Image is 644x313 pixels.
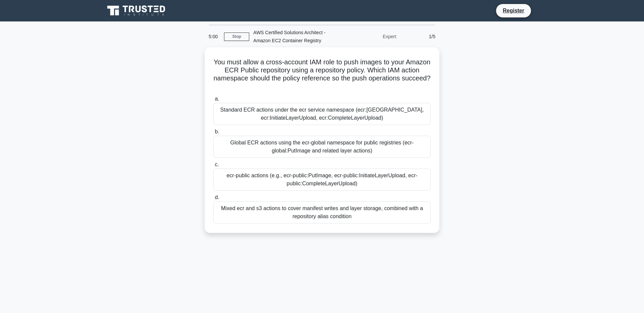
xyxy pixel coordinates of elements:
[215,129,219,134] span: b.
[224,33,249,41] a: Stop
[341,30,400,43] div: Expert
[215,162,219,167] span: c.
[213,103,431,125] div: Standard ECR actions under the ecr service namespace (ecr:[GEOGRAPHIC_DATA], ecr:InitiateLayerUpl...
[213,136,431,158] div: Global ECR actions using the ecr-global namespace for public registries (ecr-global:PutImage and ...
[205,30,224,43] div: 5:00
[215,194,219,200] span: d.
[215,96,219,102] span: a.
[213,169,431,191] div: ecr-public actions (e.g., ecr-public:PutImage, ecr-public:InitiateLayerUpload, ecr-public:Complet...
[213,201,431,224] div: Mixed ecr and s3 actions to cover manifest writes and layer storage, combined with a repository a...
[499,6,528,15] a: Register
[400,30,439,43] div: 1/5
[249,26,341,47] div: AWS Certified Solutions Architect - Amazon EC2 Container Registry
[213,58,431,91] h5: You must allow a cross-account IAM role to push images to your Amazon ECR Public repository using...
